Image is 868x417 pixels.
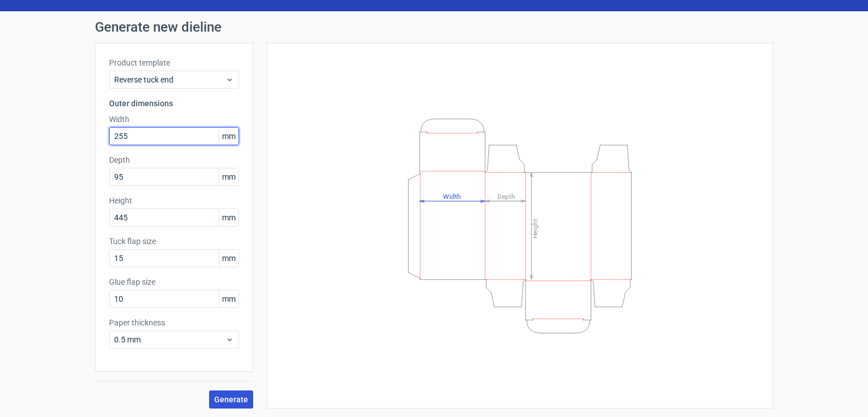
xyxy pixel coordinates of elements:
[219,209,238,226] span: mm
[531,218,539,238] tspan: Height
[109,154,239,166] label: Depth
[219,128,238,145] span: mm
[109,276,239,288] label: Glue flap size
[219,168,238,185] span: mm
[109,317,239,328] label: Paper thickness
[219,290,238,307] span: mm
[109,114,239,125] label: Width
[109,98,239,109] h3: Outer dimensions
[114,334,225,345] span: 0.5 mm
[214,396,248,403] span: Generate
[443,192,461,200] tspan: Width
[109,57,239,68] label: Product template
[219,250,238,267] span: mm
[95,20,773,34] h1: Generate new dieline
[109,236,239,247] label: Tuck flap size
[109,195,239,206] label: Height
[114,74,225,85] span: Reverse tuck end
[497,192,515,200] tspan: Depth
[209,390,253,409] button: Generate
